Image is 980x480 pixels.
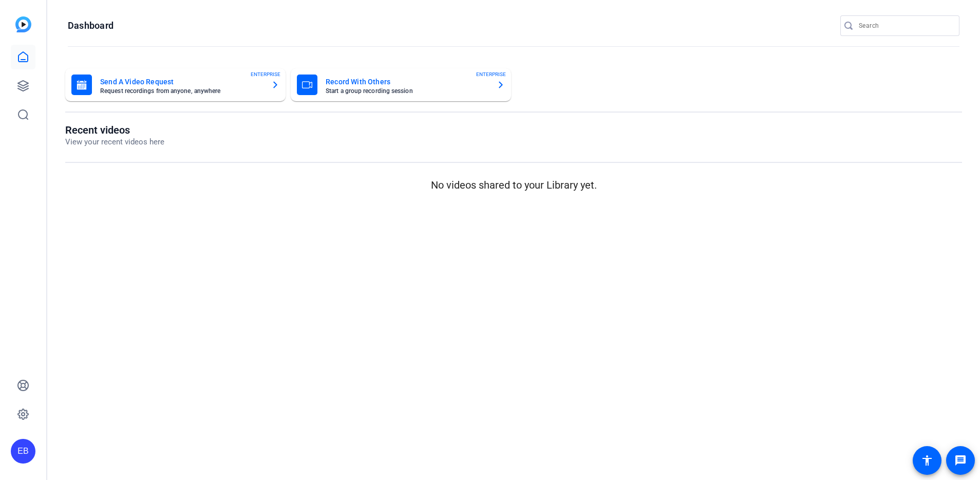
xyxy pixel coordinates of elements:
mat-icon: accessibility [921,454,933,467]
div: EB [11,439,35,464]
span: ENTERPRISE [251,70,280,78]
mat-card-title: Send A Video Request [100,76,263,88]
mat-card-title: Record With Others [326,76,488,88]
mat-icon: message [954,454,967,467]
img: blue-gradient.svg [15,16,31,32]
span: ENTERPRISE [476,70,506,78]
h1: Recent videos [65,124,164,136]
button: Send A Video RequestRequest recordings from anyone, anywhereENTERPRISE [65,68,286,101]
mat-card-subtitle: Start a group recording session [326,88,488,94]
mat-card-subtitle: Request recordings from anyone, anywhere [100,88,263,94]
p: View your recent videos here [65,136,164,148]
h1: Dashboard [68,20,114,32]
input: Search [859,20,951,32]
button: Record With OthersStart a group recording sessionENTERPRISE [291,68,511,101]
p: No videos shared to your Library yet. [65,177,962,193]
